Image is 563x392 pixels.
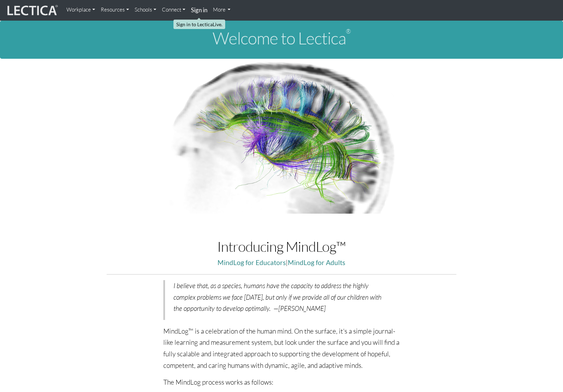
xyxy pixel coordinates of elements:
[107,257,456,269] p: |
[159,3,188,17] a: Connect
[163,377,400,388] p: The MindLog process works as follows:
[64,3,98,17] a: Workplace
[210,3,234,17] a: More
[6,4,58,17] img: lecticalive
[218,258,286,266] a: MindLog for Educators
[107,239,456,254] h1: Introducing MindLog™
[98,3,132,17] a: Resources
[191,6,207,14] strong: Sign in
[6,29,557,48] h1: Welcome to Lectica
[132,3,159,17] a: Schools
[173,20,225,29] div: Sign in to LecticaLive.
[288,258,345,266] a: MindLog for Adults
[188,3,210,18] a: Sign in
[163,326,400,371] p: MindLog™ is a celebration of the human mind. On the surface, it's a simple journal-like learning ...
[346,27,351,35] sup: ®
[165,59,398,214] img: Human Connectome Project Image
[173,280,391,314] p: I believe that, as a species, humans have the capacity to address the highly complex problems we ...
